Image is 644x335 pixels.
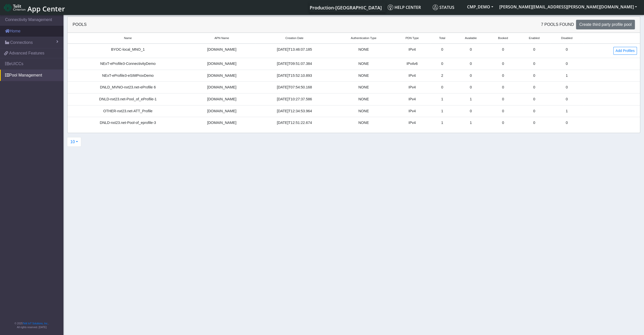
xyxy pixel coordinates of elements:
[518,44,550,58] td: 0
[431,44,454,58] td: 0
[433,5,438,10] img: status.svg
[561,36,572,40] span: Disabled
[258,61,331,67] div: [DATE]T09:51:07.384
[351,36,376,40] span: Authentication Type
[9,50,44,56] span: Advanced Features
[496,2,640,11] button: [PERSON_NAME][EMAIL_ADDRESS][PERSON_NAME][DOMAIN_NAME]
[550,82,583,94] td: 0
[71,61,185,67] div: NExT-eProfile3-ConnectivityDemo
[310,5,382,11] span: Production-[GEOGRAPHIC_DATA]
[4,4,25,12] img: logo-telit-cinterion-gw-new.png
[388,5,421,10] span: Help center
[191,47,252,52] div: [DOMAIN_NAME]
[309,2,382,12] a: Your current platform instance
[550,117,583,129] td: 0
[10,40,33,46] span: Connections
[337,108,391,114] div: NONE
[488,82,518,94] td: 0
[498,36,508,40] span: Booked
[258,85,331,90] div: [DATE]T07:54:50.168
[191,61,252,67] div: [DOMAIN_NAME]
[124,36,132,40] span: Name
[431,82,454,94] td: 0
[71,97,185,102] div: DNLD-nxt23.net-Pool_of_eProfile-1
[576,20,635,29] button: Create third party profile pool
[529,36,539,40] span: Enabled
[550,58,583,70] td: 0
[397,61,427,67] div: IPv4v6
[258,97,331,102] div: [DATE]T10:27:37.586
[71,120,185,126] div: DNLD-nxt23.net-Pool-of_eprofile-3
[454,105,488,117] td: 0
[67,137,81,147] button: 10
[337,85,391,90] div: NONE
[397,108,427,114] div: IPv4
[464,2,496,11] button: CMP_DEMO
[337,97,391,102] div: NONE
[454,44,488,58] td: 0
[488,117,518,129] td: 0
[488,58,518,70] td: 0
[518,70,550,82] td: 0
[439,36,445,40] span: Total
[258,47,331,52] div: [DATE]T13:46:07.185
[579,22,632,27] span: Create third party profile pool
[285,36,303,40] span: Creation Date
[191,120,252,126] div: [DOMAIN_NAME]
[431,2,464,12] a: Status
[488,70,518,82] td: 0
[454,70,488,82] td: 0
[27,4,65,13] span: App Center
[550,94,583,105] td: 0
[541,22,574,28] span: 7 pools found
[191,97,252,102] div: [DOMAIN_NAME]
[71,85,185,90] div: DNLD_MVNO-nxt23.net-eProfile 6
[518,105,550,117] td: 0
[397,85,427,90] div: IPv4
[550,44,583,58] td: 0
[454,58,488,70] td: 0
[465,36,477,40] span: Available
[397,73,427,79] div: IPv4
[550,70,583,82] td: 1
[518,82,550,94] td: 0
[337,73,391,79] div: NONE
[518,117,550,129] td: 0
[613,47,637,55] a: Add Profiles
[388,5,393,10] img: knowledge.svg
[337,120,391,126] div: NONE
[431,58,454,70] td: 0
[191,108,252,114] div: [DOMAIN_NAME]
[23,322,48,325] a: Telit IoT Solutions, Inc.
[397,120,427,126] div: IPv4
[71,47,185,52] div: BYOC-local_MNO_1
[488,44,518,58] td: 0
[431,70,454,82] td: 2
[191,85,252,90] div: [DOMAIN_NAME]
[488,105,518,117] td: 0
[518,94,550,105] td: 0
[454,117,488,129] td: 1
[433,5,454,10] span: Status
[397,47,427,52] div: IPv4
[454,82,488,94] td: 0
[258,120,331,126] div: [DATE]T12:51:22.674
[431,94,454,105] td: 1
[214,36,229,40] span: APN Name
[71,108,185,114] div: OTHER-nxt23.net-ATT_Profile
[431,105,454,117] td: 1
[191,73,252,79] div: [DOMAIN_NAME]
[337,61,391,67] div: NONE
[488,94,518,105] td: 0
[71,73,185,79] div: NExT-eProfile3-eSIMProvDemo
[550,105,583,117] td: 1
[337,47,391,52] div: NONE
[386,2,431,12] a: Help center
[431,117,454,129] td: 1
[258,73,331,79] div: [DATE]T15:52:10.893
[518,58,550,70] td: 0
[258,108,331,114] div: [DATE]T12:34:53.964
[69,22,354,28] div: Pools
[397,97,427,102] div: IPv4
[405,36,419,40] span: PDN Type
